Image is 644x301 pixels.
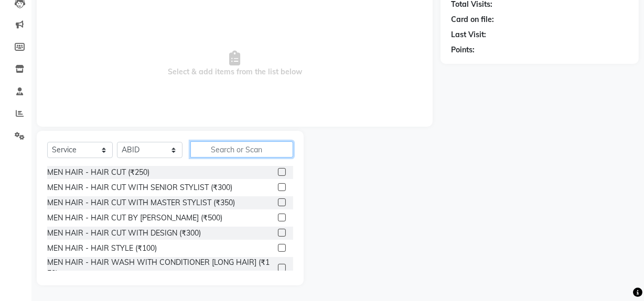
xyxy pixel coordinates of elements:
[47,12,422,116] span: Select & add items from the list below
[47,228,201,239] div: MEN HAIR - HAIR CUT WITH DESIGN (₹300)
[190,141,293,158] input: Search or Scan
[451,29,486,40] div: Last Visit:
[47,197,235,208] div: MEN HAIR - HAIR CUT WITH MASTER STYLIST (₹350)
[47,213,222,224] div: MEN HAIR - HAIR CUT BY [PERSON_NAME] (₹500)
[47,182,232,193] div: MEN HAIR - HAIR CUT WITH SENIOR STYLIST (₹300)
[451,44,475,55] div: Points:
[47,257,274,279] div: MEN HAIR - HAIR WASH WITH CONDITIONER [LONG HAIR] (₹150)
[451,14,494,25] div: Card on file:
[47,243,157,254] div: MEN HAIR - HAIR STYLE (₹100)
[47,167,149,178] div: MEN HAIR - HAIR CUT (₹250)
